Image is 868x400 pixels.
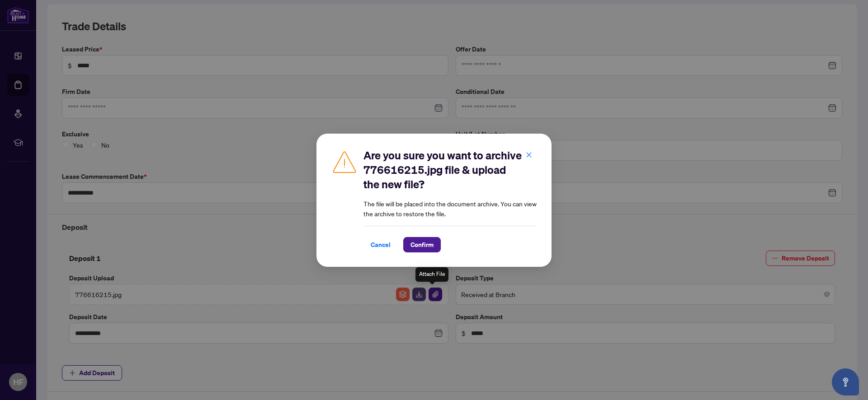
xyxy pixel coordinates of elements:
[363,148,537,252] div: The file will be placed into the document archive. You can view the archive to restore the file.
[363,148,537,191] h2: Are you sure you want to archive 776616215.jpg file & upload the new file?
[371,237,391,252] span: Cancel
[331,148,358,175] img: Caution Icon
[526,151,532,158] span: close
[403,237,441,252] button: Confirm
[410,237,434,252] span: Confirm
[363,237,398,252] button: Cancel
[832,368,859,395] button: Open asap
